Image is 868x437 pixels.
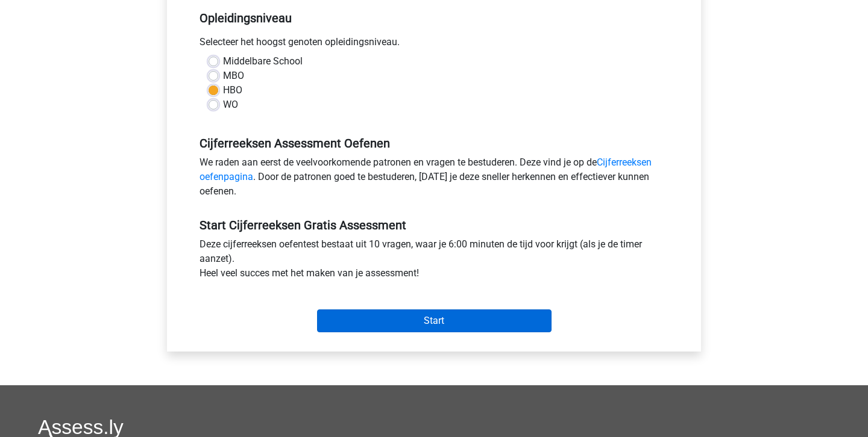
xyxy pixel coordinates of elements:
label: WO [223,98,238,112]
h5: Cijferreeksen Assessment Oefenen [200,136,668,150]
label: Middelbare School [223,54,303,69]
h5: Opleidingsniveau [200,6,668,30]
div: Deze cijferreeksen oefentest bestaat uit 10 vragen, waar je 6:00 minuten de tijd voor krijgt (als... [190,237,678,285]
label: MBO [223,69,244,83]
div: We raden aan eerst de veelvoorkomende patronen en vragen te bestuderen. Deze vind je op de . Door... [190,155,678,203]
input: Start [317,309,552,332]
div: Selecteer het hoogst genoten opleidingsniveau. [190,35,678,54]
label: HBO [223,83,242,98]
h5: Start Cijferreeksen Gratis Assessment [200,218,668,232]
